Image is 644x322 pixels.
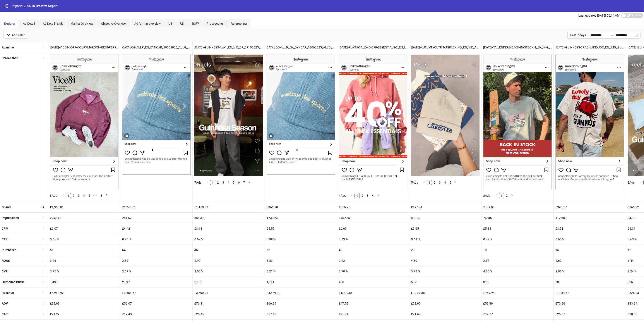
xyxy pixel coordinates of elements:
img: Screenshot 120232550659590356 [555,55,624,189]
div: 460 [337,277,409,287]
div: £6.07 [48,223,120,234]
li: Previous Page [205,180,210,185]
span: sort-ascending [41,238,44,241]
span: Last updated [DATE] 06:14 AM [578,14,620,17]
div: 23 [409,245,481,255]
button: left [494,193,499,198]
div: 0.65 % [554,234,626,245]
button: left [349,193,355,198]
span: right [454,181,457,184]
li: Previous Page [494,193,499,198]
span: right [377,194,379,196]
a: 4 [443,180,447,185]
li: 6 [236,180,241,185]
div: £19.43 [120,309,192,319]
div: 18 [481,245,553,255]
img: Screenshot 120232706362800356 [483,55,552,189]
span: Objective Overview [101,22,127,25]
div: [DATE]-GUINNESS-AW-1_EN_VID_CP_07102025_ALLG_CC_SC24_None_ [193,42,265,53]
div: £5.55 [265,223,337,234]
span: sort-ascending [41,281,44,284]
a: 5 [448,180,453,185]
span: filter [7,34,10,37]
div: 173,324 [265,213,337,223]
div: 1,493 [48,277,120,287]
span: sort-ascending [41,270,44,273]
div: 3.83 [265,255,337,266]
div: £961.28 [265,202,337,212]
a: Reports [11,3,23,8]
a: 4 [82,193,86,198]
div: 112,680 [554,213,626,223]
div: £3,500.91 [193,288,265,298]
a: 5 [87,193,92,198]
span: right [248,181,251,184]
a: 5 [231,180,236,185]
div: 64 [120,245,192,255]
span: ROW [192,22,199,25]
div: [DATE]-AUTUMN-OUTFIT-UNPACKING_EN_VID_ALL_CP_11092025_ALLG_CC_SC3_None__ [409,42,481,53]
li: 2 [504,193,509,198]
div: £17.48 [265,309,337,319]
div: £21.41 [337,309,409,319]
span: to [610,33,614,37]
div: 0.96 % [120,234,192,245]
div: £25.45 [193,309,265,319]
div: 76,902 [481,213,553,223]
div: 281,670 [120,213,192,223]
div: £856.26 [337,202,409,212]
div: £1,170.83 [193,202,265,212]
div: 2.37 [481,255,553,266]
li: Next 5 Pages [92,193,99,198]
span: sort-ascending [41,216,44,219]
a: 1 [66,193,71,198]
a: 4 [370,193,375,198]
a: 6 [236,180,241,185]
div: 0.49 % [481,234,553,245]
div: 40 [337,245,409,255]
div: £3,588.57 [120,288,192,298]
div: 2.37 % [120,266,192,277]
a: 1 [427,180,432,185]
button: left [638,180,643,185]
div: 4.30 [409,255,481,266]
div: £409.93 [481,202,553,212]
div: £2,137.88 [409,288,481,298]
b: Revenue [2,291,14,294]
button: right [453,180,458,185]
li: 4 [442,180,448,185]
li: 2 [215,180,221,185]
b: ROAS [2,259,10,262]
span: left [639,181,642,184]
li: 3 [76,193,81,198]
a: 8 [99,193,104,198]
img: Screenshot 120233813661280356 [50,55,118,189]
div: 731 [554,277,626,287]
div: 0.62 % [193,234,265,245]
div: 55 [265,245,337,255]
a: 3 [221,180,226,185]
span: left [62,194,64,196]
li: Next Page [453,180,458,185]
span: Ad Detail [23,22,35,25]
div: 2,697 [120,277,192,287]
div: £4.42 [120,223,192,234]
a: 1 [355,193,360,198]
li: 1 [427,180,432,185]
button: right [509,193,515,198]
li: 4 [226,180,231,185]
div: 2.00 % [193,266,265,277]
b: Impressions [2,216,19,220]
li: Next Page [509,193,515,198]
span: ••• [92,193,99,198]
div: [DATE]-TAILENDERS-BACK-IN-STOCK-1_EN_IMG_TAILENDERS_CP_22082025_M_CC_SC24_None__ [481,42,553,53]
div: 2.67 [554,255,626,266]
a: 2 [216,180,220,185]
div: £1,360.01 [48,202,120,212]
a: 2 [432,180,437,185]
b: CTR [2,238,8,241]
div: 3.78 % [409,266,481,277]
